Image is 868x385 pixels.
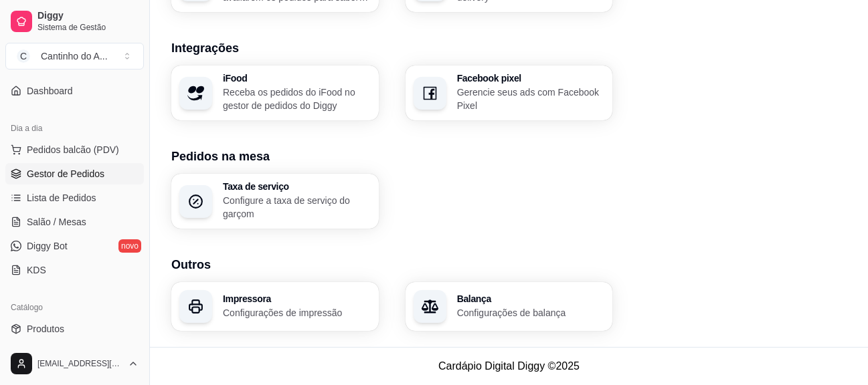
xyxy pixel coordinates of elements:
h3: iFood [223,74,371,83]
span: Dashboard [27,84,73,98]
p: Configure a taxa de serviço do garçom [223,194,371,221]
h3: Outros [171,255,847,274]
p: Gerencie seus ads com Facebook Pixel [457,86,605,112]
h3: Balança [457,294,605,303]
a: Diggy Botnovo [5,235,144,257]
h3: Taxa de serviço [223,182,371,191]
footer: Cardápio Digital Diggy © 2025 [150,347,868,385]
span: Lista de Pedidos [27,191,96,205]
span: KDS [27,263,46,277]
span: C [17,49,30,63]
p: Configurações de impressão [223,306,371,319]
div: Catálogo [5,297,144,318]
a: Dashboard [5,80,144,102]
h3: Facebook pixel [457,74,605,83]
span: [EMAIL_ADDRESS][DOMAIN_NAME] [37,358,122,369]
div: Dia a dia [5,118,144,139]
span: Produtos [27,322,64,336]
a: Gestor de Pedidos [5,163,144,184]
button: Select a team [5,43,144,70]
button: [EMAIL_ADDRESS][DOMAIN_NAME] [5,348,144,380]
button: iFoodReceba os pedidos do iFood no gestor de pedidos do Diggy [171,66,379,120]
span: Gestor de Pedidos [27,167,104,180]
a: KDS [5,259,144,281]
p: Receba os pedidos do iFood no gestor de pedidos do Diggy [223,86,371,112]
span: Sistema de Gestão [37,22,139,33]
div: Cantinho do A ... [41,49,108,63]
button: ImpressoraConfigurações de impressão [171,282,379,331]
span: Salão / Mesas [27,215,86,229]
a: Lista de Pedidos [5,187,144,209]
h3: Impressora [223,294,371,303]
h3: Integrações [171,39,847,57]
h3: Pedidos na mesa [171,147,847,166]
span: Diggy Bot [27,239,68,253]
a: Produtos [5,318,144,340]
a: Salão / Mesas [5,211,144,233]
button: Taxa de serviçoConfigure a taxa de serviço do garçom [171,174,379,229]
button: Pedidos balcão (PDV) [5,139,144,160]
button: Facebook pixelGerencie seus ads com Facebook Pixel [406,66,613,120]
a: DiggySistema de Gestão [5,5,144,37]
p: Configurações de balança [457,306,605,319]
span: Pedidos balcão (PDV) [27,143,119,156]
button: BalançaConfigurações de balança [406,282,613,331]
span: Diggy [37,10,139,22]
